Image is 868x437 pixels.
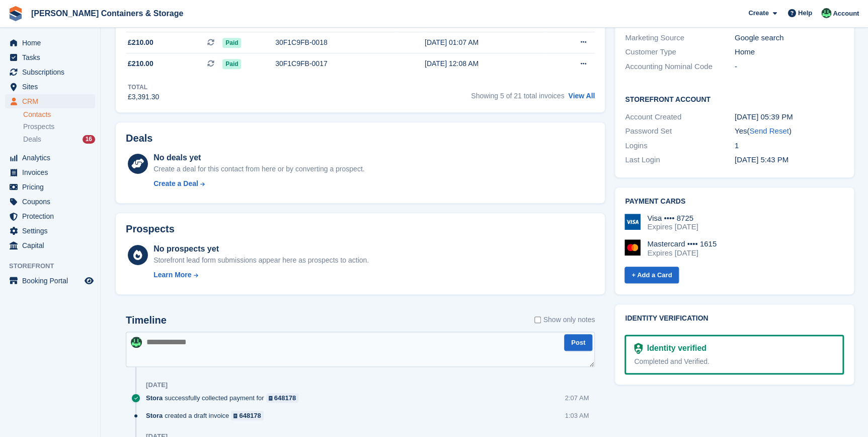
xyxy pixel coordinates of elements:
[534,315,595,325] label: Show only notes
[153,270,191,280] div: Learn More
[634,343,643,354] img: Identity Verification Ready
[647,222,698,231] div: Expires [DATE]
[5,36,95,50] a: menu
[22,165,83,179] span: Invoices
[23,135,41,144] span: Deals
[625,32,735,44] div: Marketing Source
[625,315,844,323] h2: Identity verification
[5,274,95,288] a: menu
[565,411,589,420] div: 1:03 AM
[735,126,844,137] div: Yes
[222,59,241,69] span: Paid
[568,92,595,100] a: View All
[5,65,95,79] a: menu
[735,155,788,164] time: 2024-02-28 17:43:13 UTC
[27,5,187,22] a: [PERSON_NAME] Containers & Storage
[231,411,264,420] a: 648178
[9,261,100,271] span: Storefront
[735,46,844,58] div: Home
[22,94,83,108] span: CRM
[735,61,844,73] div: -
[647,239,717,248] div: Mastercard •••• 1615
[798,8,812,18] span: Help
[126,133,152,144] h2: Deals
[128,92,159,102] div: £3,391.30
[22,274,83,288] span: Booking Portal
[222,38,241,48] span: Paid
[625,46,735,58] div: Customer Type
[5,224,95,238] a: menu
[23,121,95,132] a: Prospects
[153,152,364,164] div: No deals yet
[153,164,364,174] div: Create a deal for this contact from here or by converting a prospect.
[153,255,369,266] div: Storefront lead form submissions appear here as prospects to action.
[833,9,859,19] span: Account
[735,32,844,44] div: Google search
[625,140,735,152] div: Logins
[5,94,95,108] a: menu
[625,111,735,123] div: Account Created
[5,80,95,94] a: menu
[23,122,54,132] span: Prospects
[534,315,541,325] input: Show only notes
[146,411,269,420] div: created a draft invoice
[83,275,95,287] a: Preview store
[425,58,547,69] div: [DATE] 12:08 AM
[565,393,589,403] div: 2:07 AM
[735,140,844,152] div: 1
[5,180,95,194] a: menu
[647,214,698,223] div: Visa •••• 8725
[5,50,95,65] a: menu
[22,195,83,209] span: Coupons
[22,50,83,65] span: Tasks
[747,127,791,135] span: ( )
[471,92,564,100] span: Showing 5 of 21 total invoices
[5,151,95,165] a: menu
[22,238,83,253] span: Capital
[23,134,95,145] a: Deals 16
[425,37,547,48] div: [DATE] 01:07 AM
[748,8,768,18] span: Create
[22,65,83,79] span: Subscriptions
[22,36,83,50] span: Home
[634,356,834,367] div: Completed and Verified.
[625,94,844,104] h2: Storefront Account
[22,224,83,238] span: Settings
[153,178,364,189] a: Create a Deal
[625,126,735,137] div: Password Set
[128,37,153,48] span: £210.00
[128,58,153,69] span: £210.00
[5,238,95,253] a: menu
[8,6,23,21] img: stora-icon-8386f47178a22dfd0bd8f6a31ec36ba5ce8667c1dd55bd0f319d3a0aa187defe.svg
[625,61,735,73] div: Accounting Nominal Code
[821,8,831,18] img: Arjun Preetham
[22,80,83,94] span: Sites
[153,243,369,255] div: No prospects yet
[146,411,163,420] span: Stora
[5,209,95,223] a: menu
[128,83,159,92] div: Total
[624,267,679,283] a: + Add a Card
[275,37,396,48] div: 30F1C9FB-0018
[735,111,844,123] div: [DATE] 05:39 PM
[625,154,735,166] div: Last Login
[266,393,299,403] a: 648178
[274,393,296,403] div: 648178
[643,342,706,354] div: Identity verified
[564,334,592,351] button: Post
[153,270,369,280] a: Learn More
[22,151,83,165] span: Analytics
[131,337,142,348] img: Arjun Preetham
[5,165,95,179] a: menu
[624,214,641,230] img: Visa Logo
[22,209,83,223] span: Protection
[239,411,261,420] div: 648178
[275,58,396,69] div: 30F1C9FB-0017
[22,180,83,194] span: Pricing
[83,135,95,144] div: 16
[625,198,844,206] h2: Payment cards
[126,223,175,235] h2: Prospects
[5,195,95,209] a: menu
[126,315,167,326] h2: Timeline
[146,381,168,389] div: [DATE]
